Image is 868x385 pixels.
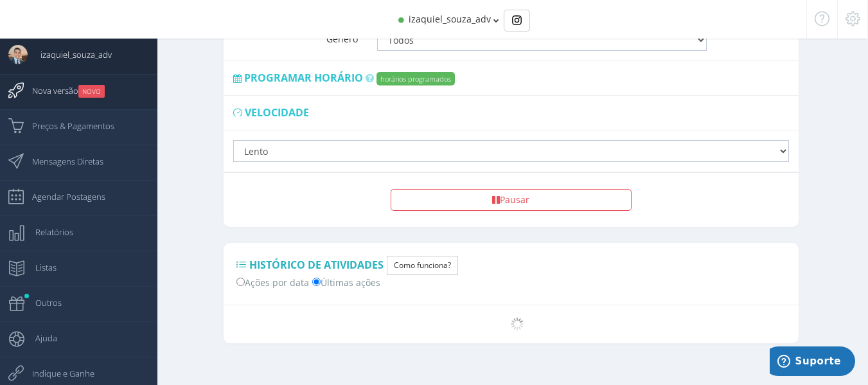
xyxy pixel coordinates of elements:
[78,85,105,98] small: NOVO
[19,75,105,107] span: Nova versão
[22,251,57,283] span: Listas
[409,13,491,25] span: izaquiel_souza_adv
[22,322,57,354] span: Ajuda
[236,275,309,289] label: Ações por data
[387,256,458,275] button: Como funciona?
[28,39,112,71] span: izaquiel_souza_adv
[312,275,380,289] label: Últimas ações
[511,318,524,330] img: loader.gif
[8,45,28,64] img: User Image
[770,346,855,379] iframe: Abre um widget para que você possa encontrar mais informações
[312,278,321,286] input: Últimas ações
[236,278,245,286] input: Ações por data
[19,145,103,177] span: Mensagens Diretas
[376,72,455,85] label: horários programados
[19,181,105,213] span: Agendar Postagens
[22,287,62,319] span: Outros
[512,15,522,25] img: Instagram_simple_icon.svg
[249,258,384,272] span: Histórico de Atividades
[391,189,632,211] button: Pausar
[22,216,73,248] span: Relatórios
[245,105,309,120] span: Velocidade
[244,71,363,85] span: Programar horário
[19,110,114,142] span: Preços & Pagamentos
[504,10,530,31] div: Basic example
